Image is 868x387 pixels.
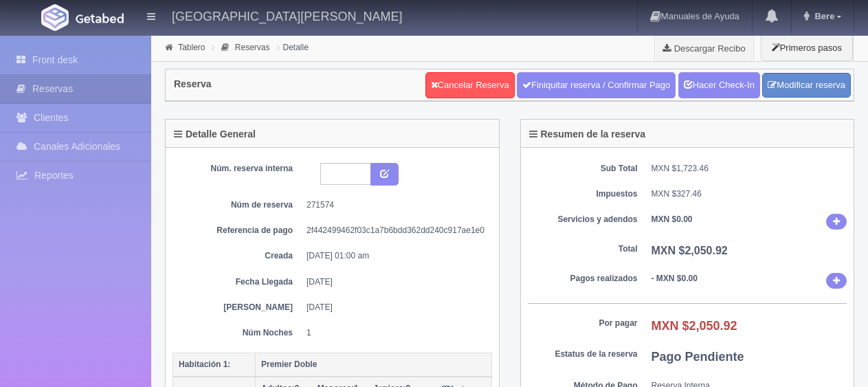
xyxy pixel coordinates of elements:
[307,327,482,339] dd: 1
[174,129,256,140] h4: Detalle General
[307,276,482,288] dd: [DATE]
[235,43,270,52] a: Reservas
[761,34,853,61] button: Primeros pasos
[652,188,847,200] dd: MXN $327.46
[529,129,646,140] h4: Resumen de la reserva
[528,318,638,329] dt: Por pagar
[528,273,638,285] dt: Pagos realizados
[652,214,693,224] b: MXN $0.00
[183,302,293,313] dt: [PERSON_NAME]
[678,72,760,98] a: Hacer Check-In
[528,243,638,255] dt: Total
[528,349,638,360] dt: Estatus de la reserva
[652,163,847,175] dd: MXN $1,723.46
[425,72,515,98] a: Cancelar Reserva
[528,188,638,200] dt: Impuestos
[183,163,293,175] dt: Núm. reserva interna
[183,199,293,211] dt: Núm de reserva
[762,73,851,98] a: Modificar reserva
[307,225,482,236] dd: 2f442499462f03c1a7b6bdd362dd240c917ae1e0
[307,250,482,262] dd: [DATE] 01:00 am
[179,360,230,369] b: Habitación 1:
[528,163,638,175] dt: Sub Total
[307,199,482,211] dd: 271574
[517,72,676,98] a: Finiquitar reserva / Confirmar Pago
[652,274,698,283] b: - MXN $0.00
[174,79,212,89] h4: Reserva
[183,225,293,236] dt: Referencia de pago
[41,4,69,31] img: Getabed
[183,276,293,288] dt: Fecha Llegada
[256,353,492,377] th: Premier Doble
[528,214,638,225] dt: Servicios y adendos
[652,245,728,256] b: MXN $2,050.92
[655,34,753,62] a: Descargar Recibo
[183,250,293,262] dt: Creada
[307,302,482,313] dd: [DATE]
[652,319,737,333] b: MXN $2,050.92
[183,327,293,339] dt: Núm Noches
[274,41,312,54] li: Detalle
[172,7,402,24] h4: [GEOGRAPHIC_DATA][PERSON_NAME]
[178,43,205,52] a: Tablero
[811,11,834,21] span: Bere
[652,350,744,364] b: Pago Pendiente
[76,13,124,23] img: Getabed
